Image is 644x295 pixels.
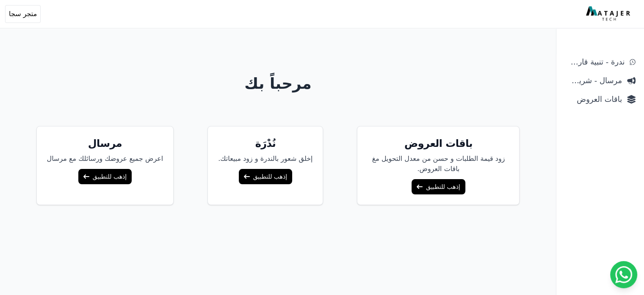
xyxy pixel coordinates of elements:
[78,169,132,184] a: إذهب للتطبيق
[368,154,509,174] p: زود قيمة الطلبات و حسن من معدل التحويل مغ باقات العروض.
[368,137,509,150] h5: باقات العروض
[7,75,549,92] h1: مرحباً بك
[218,137,312,150] h5: نُدْرَة
[565,93,622,105] span: باقات العروض
[9,9,37,19] span: متجر سجا
[5,5,41,23] button: متجر سجا
[565,75,622,87] span: مرسال - شريط دعاية
[218,154,312,164] p: إخلق شعور بالندرة و زود مبيعاتك.
[239,169,292,184] a: إذهب للتطبيق
[412,179,465,194] a: إذهب للتطبيق
[586,6,632,22] img: MatajerTech Logo
[565,56,625,68] span: ندرة - تنبية قارب علي النفاذ
[47,154,163,164] p: اعرض جميع عروضك ورسائلك مع مرسال
[47,137,163,150] h5: مرسال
